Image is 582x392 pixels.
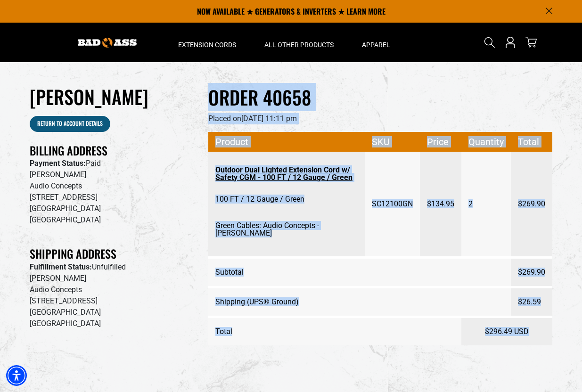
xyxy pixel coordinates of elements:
[30,246,195,261] h2: Shipping Address
[215,132,358,151] span: Product
[30,85,195,108] h1: [PERSON_NAME]
[30,273,195,329] p: [PERSON_NAME] Audio Concepts [STREET_ADDRESS] [GEOGRAPHIC_DATA] [GEOGRAPHIC_DATA]
[215,318,232,345] span: Total
[30,261,195,273] p: Unfulfilled
[215,162,358,186] a: Outdoor Dual Lighted Extension Cord w/ Safety CGM - 100 FT / 12 Gauge / Green
[468,191,473,217] span: 2
[372,132,413,151] span: SKU
[518,259,545,286] span: $269.90
[250,23,348,62] summary: All Other Products
[362,41,390,49] span: Apparel
[215,186,304,212] span: 100 FT / 12 Gauge / Green
[524,37,539,48] a: cart
[482,35,497,50] summary: Search
[30,116,110,132] a: Return to Account details
[518,191,545,217] span: $269.90
[372,191,413,217] span: SC12100GN
[30,262,92,271] strong: Fulfillment Status:
[348,23,404,62] summary: Apparel
[78,38,137,48] img: Bad Ass Extension Cords
[208,85,552,109] h2: Order 40658
[178,41,236,49] span: Extension Cords
[427,132,454,151] span: Price
[215,259,244,286] span: Subtotal
[30,158,195,169] p: Paid
[6,365,27,386] div: Accessibility Menu
[264,41,334,49] span: All Other Products
[164,23,250,62] summary: Extension Cords
[468,132,504,151] span: Quantity
[485,318,529,345] span: $296.49 USD
[518,132,545,151] span: Total
[427,191,454,217] span: $134.95
[215,289,299,315] span: Shipping (UPS® Ground)
[241,114,297,123] time: [DATE] 11:11 pm
[30,159,86,168] strong: Payment Status:
[518,289,541,315] span: $26.59
[215,212,358,246] span: Green Cables: Audio Concepts - [PERSON_NAME]
[503,23,518,62] a: Open this option
[30,143,195,158] h2: Billing Address
[30,169,195,226] p: [PERSON_NAME] Audio Concepts [STREET_ADDRESS] [GEOGRAPHIC_DATA] [GEOGRAPHIC_DATA]
[208,113,552,124] p: Placed on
